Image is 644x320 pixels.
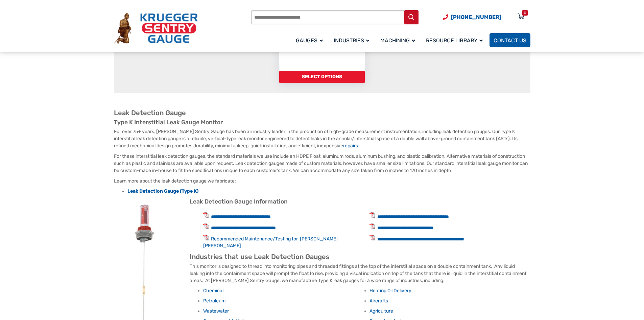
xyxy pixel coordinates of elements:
[203,236,338,249] a: Recommended Maintenance/Testing for [PERSON_NAME] [PERSON_NAME]
[203,298,225,304] a: Petroleum
[369,288,411,294] a: Heating Oil Delivery
[296,37,323,44] span: Gauges
[426,37,483,44] span: Resource Library
[524,10,526,16] div: 0
[114,13,198,44] img: Krueger Sentry Gauge
[369,298,388,304] a: Aircrafts
[330,32,376,48] a: Industries
[292,32,330,48] a: Gauges
[334,37,369,44] span: Industries
[114,128,530,149] p: For over 75+ years, [PERSON_NAME] Sentry Gauge has been an industry leader in the production of h...
[490,33,530,47] a: Contact Us
[451,14,501,20] span: [PHONE_NUMBER]
[443,13,501,21] a: Phone Number (920) 434-8860
[114,119,530,126] h3: Type K Interstitial Leak Gauge Monitor
[422,32,490,48] a: Resource Library
[114,153,530,174] p: For these interstitial leak detection gauges, the standard materials we use include an HDPE Float...
[343,143,358,149] a: repairs
[203,288,223,294] a: Chemical
[279,71,365,83] a: Add to cart: “Leak Type K Gauge”
[380,37,415,44] span: Machining
[114,253,530,261] h2: Industries that use Leak Detection Gauges
[114,109,530,117] h2: Leak Detection Gauge
[494,37,526,44] span: Contact Us
[114,177,530,185] p: Learn more about the leak detection gauge we fabricate:
[114,263,530,284] p: This monitor is designed to thread into monitoring pipes and threaded fittings at the top of the ...
[203,308,229,314] a: Wastewater
[376,32,422,48] a: Machining
[127,188,198,194] a: Leak Detection Gauge (Type K)
[114,198,530,206] h3: Leak Detection Gauge Information
[369,308,393,314] a: Agriculture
